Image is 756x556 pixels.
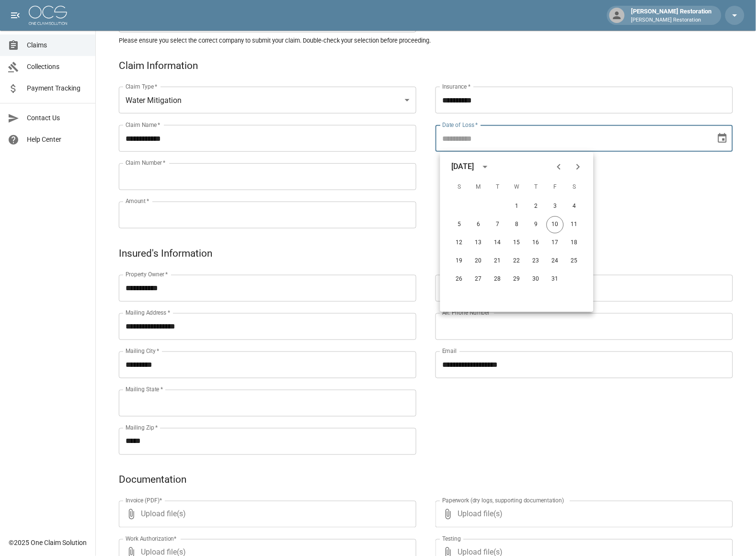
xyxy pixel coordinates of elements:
button: 22 [508,253,526,270]
button: 11 [566,216,583,234]
span: Monday [470,178,487,197]
p: [PERSON_NAME] Restoration [631,16,712,24]
span: Friday [547,178,564,197]
button: 15 [508,235,526,252]
button: 21 [489,253,506,270]
button: 17 [547,235,564,252]
span: Tuesday [489,178,506,197]
button: 10 [547,216,564,234]
button: 5 [451,216,468,234]
div: [PERSON_NAME] Restoration [628,7,716,24]
button: 29 [508,271,526,288]
button: 20 [470,253,487,270]
button: open drawer [6,6,25,25]
label: Email [442,347,457,355]
label: Mailing State [126,386,163,394]
span: Claims [27,40,88,50]
span: Payment Tracking [27,83,88,93]
label: Claim Name [126,121,160,129]
button: 30 [527,271,545,288]
span: Upload file(s) [458,501,707,528]
label: Amount [126,197,149,205]
span: Help Center [27,135,88,145]
button: 6 [470,216,487,234]
button: 1 [508,198,526,216]
span: Wednesday [508,178,526,197]
label: Paperwork (dry logs, supporting documentation) [442,497,564,505]
button: 19 [451,253,468,270]
button: 4 [566,198,583,216]
span: Contact Us [27,113,88,123]
button: 24 [547,253,564,270]
span: Collections [27,62,88,72]
button: 14 [489,235,506,252]
label: Alt. Phone Number [442,309,490,317]
span: Saturday [566,178,583,197]
label: Invoice (PDF)* [126,497,162,505]
button: calendar view is open, switch to year view [477,159,493,175]
button: 7 [489,216,506,234]
button: 23 [527,253,545,270]
button: 26 [451,271,468,288]
button: Next month [569,158,588,177]
label: Testing [442,535,461,543]
button: 16 [527,235,545,252]
button: 31 [547,271,564,288]
button: 12 [451,235,468,252]
div: © 2025 One Claim Solution [9,538,87,548]
span: Upload file(s) [141,501,390,528]
label: Work Authorization* [126,535,177,543]
button: 9 [527,216,545,234]
div: [DATE] [452,161,474,173]
button: 18 [566,235,583,252]
div: Water Mitigation [119,87,416,113]
button: 2 [527,198,545,216]
label: Claim Number [126,159,165,167]
button: 13 [470,235,487,252]
button: 27 [470,271,487,288]
label: Date of Loss [442,121,478,129]
h5: Please ensure you select the correct company to submit your claim. Double-check your selection be... [119,36,733,45]
span: Thursday [527,178,545,197]
label: Claim Type [126,82,158,91]
button: Previous month [550,158,569,177]
img: ocs-logo-white-transparent.png [29,6,67,25]
label: Mailing Zip [126,424,158,432]
button: 8 [508,216,526,234]
label: Mailing Address [126,309,170,317]
button: Choose date [713,129,732,148]
button: 25 [566,253,583,270]
span: Sunday [451,178,468,197]
button: 28 [489,271,506,288]
button: 3 [547,198,564,216]
label: Property Owner [126,271,168,279]
label: Insurance [442,82,470,91]
label: Mailing City [126,347,160,355]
